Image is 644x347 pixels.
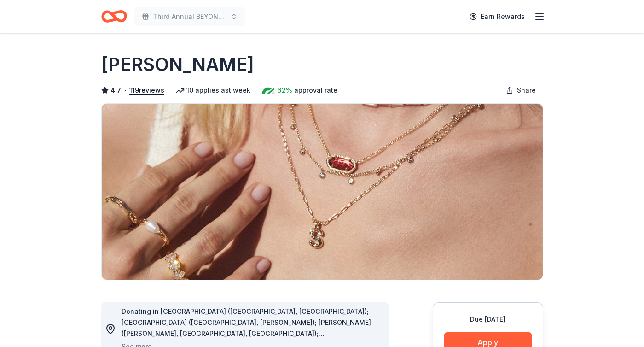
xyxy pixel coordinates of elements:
[129,85,164,96] button: 119reviews
[102,104,543,280] img: Image for Kendra Scott
[277,85,292,96] span: 62%
[464,8,530,25] a: Earn Rewards
[123,87,127,94] span: •
[175,85,250,96] div: 10 applies last week
[444,314,532,325] div: Due [DATE]
[134,7,245,26] button: Third Annual BEYOND BETTER; Gala
[101,52,254,77] h1: [PERSON_NAME]
[499,81,543,100] button: Share
[110,85,121,96] span: 4.7
[517,85,536,96] span: Share
[101,6,127,27] a: Home
[153,11,226,22] span: Third Annual BEYOND BETTER; Gala
[294,85,337,96] span: approval rate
